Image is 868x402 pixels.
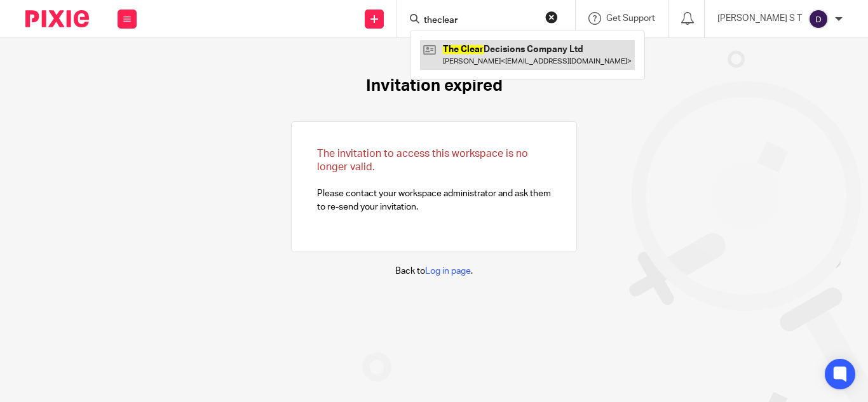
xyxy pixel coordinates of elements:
[25,10,89,27] img: Pixie
[606,14,655,23] span: Get Support
[423,15,537,27] input: Search
[545,11,558,23] button: Clear
[317,149,528,172] span: The invitation to access this workspace is no longer valid.
[366,76,503,96] h1: Invitation expired
[717,12,802,25] p: [PERSON_NAME] S T
[317,147,551,213] p: Please contact your workspace administrator and ask them to re-send your invitation.
[425,267,471,276] a: Log in page
[808,9,829,29] img: svg%3E
[395,265,473,278] p: Back to .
